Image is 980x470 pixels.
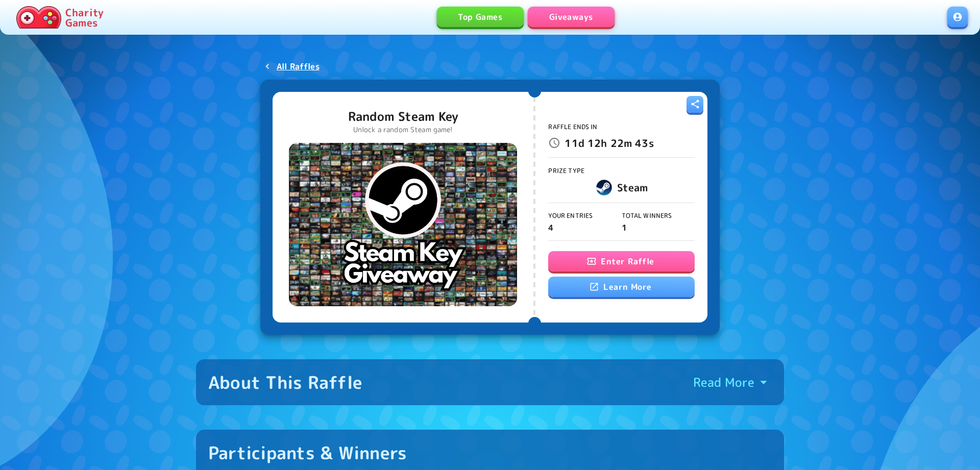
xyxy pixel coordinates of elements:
[348,108,458,125] p: Random Steam Key
[548,166,584,175] span: Prize Type
[617,179,648,195] h6: Steam
[12,4,108,31] a: Charity Games
[277,60,320,72] p: All Raffles
[565,135,653,151] p: 11d 12h 22m 43s
[622,221,695,234] p: 1
[16,6,61,29] img: Charity.Games
[548,251,694,271] button: Enter Raffle
[260,57,324,76] a: All Raffles
[348,125,458,135] p: Unlock a random Steam game!
[693,374,754,390] p: Read More
[196,359,784,405] button: About This RaffleRead More
[548,277,694,297] a: Learn More
[437,7,524,27] a: Top Games
[622,211,672,220] span: Total Winners
[528,7,615,27] a: Giveaways
[548,122,597,131] span: Raffle Ends In
[548,211,593,220] span: Your Entries
[208,442,407,463] div: Participants & Winners
[65,7,104,28] p: Charity Games
[289,143,517,306] img: Random Steam Key
[208,372,362,393] div: About This Raffle
[548,221,621,234] p: 4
